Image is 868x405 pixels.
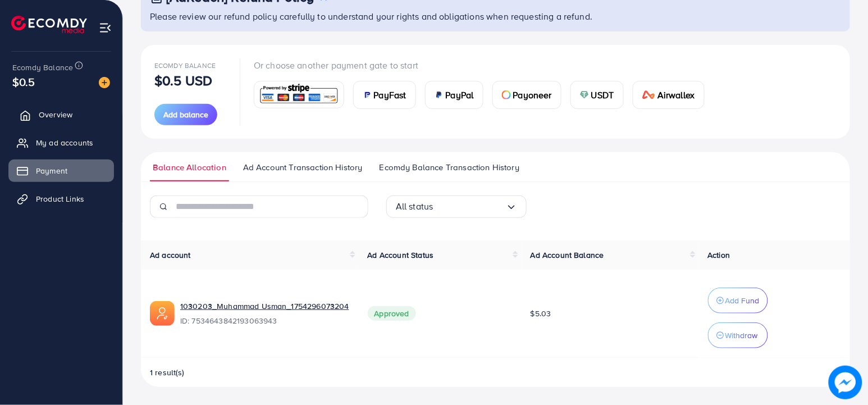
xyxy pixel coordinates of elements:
span: Product Links [36,193,84,204]
span: Airwallex [657,88,695,102]
div: Search for option [386,195,527,218]
span: Overview [39,109,72,120]
span: Ecomdy Balance [154,61,216,70]
p: Withdraw [725,329,758,342]
img: card [642,90,656,99]
span: Ecomdy Balance Transaction History [380,161,519,174]
a: My ad accounts [8,131,114,154]
p: Add Fund [725,294,760,307]
p: Or choose another payment gate to start [254,58,714,72]
span: $5.03 [531,308,551,319]
a: Product Links [8,188,114,210]
span: Payoneer [513,88,552,102]
span: Ad Account Transaction History [243,161,363,174]
span: $0.5 [12,74,35,90]
span: My ad accounts [36,137,93,148]
p: $0.5 USD [154,74,212,87]
span: Ad account [150,249,191,261]
img: menu [99,21,112,34]
span: USDT [591,88,614,102]
a: cardUSDT [570,81,624,109]
img: card [258,83,340,107]
span: Ad Account Balance [531,249,604,261]
a: card [254,81,344,108]
a: cardPayFast [353,81,416,109]
a: cardPayoneer [492,81,561,109]
a: 1030203_Muhammad Usman_1754296073204 [180,301,349,312]
a: cardPayPal [425,81,483,109]
a: cardAirwallex [633,81,705,109]
span: Action [708,249,730,261]
span: Ecomdy Balance [12,62,73,73]
img: card [580,90,589,99]
button: Add Fund [708,288,768,313]
span: ID: 7534643842193063943 [180,315,350,326]
img: card [435,90,444,99]
span: Payment [36,165,67,176]
div: <span class='underline'>1030203_Muhammad Usman_1754296073204</span></br>7534643842193063943 [180,301,350,326]
span: 1 result(s) [150,367,185,378]
input: Search for option [433,198,506,215]
a: Payment [8,160,114,182]
span: PayFast [374,88,406,102]
img: ic-ads-acc.e4c84228.svg [150,301,175,326]
a: Overview [8,103,114,126]
span: PayPal [446,88,474,102]
span: Balance Allocation [153,161,226,174]
button: Withdraw [708,322,768,348]
img: logo [11,16,87,33]
span: Approved [368,306,416,321]
span: All status [396,198,433,215]
img: card [363,90,372,99]
span: Ad Account Status [368,249,434,261]
img: image [99,77,110,88]
button: Add balance [154,104,217,125]
img: card [502,90,511,99]
span: Add balance [163,109,208,120]
p: Please review our refund policy carefully to understand your rights and obligations when requesti... [150,10,843,23]
img: image [829,366,862,399]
